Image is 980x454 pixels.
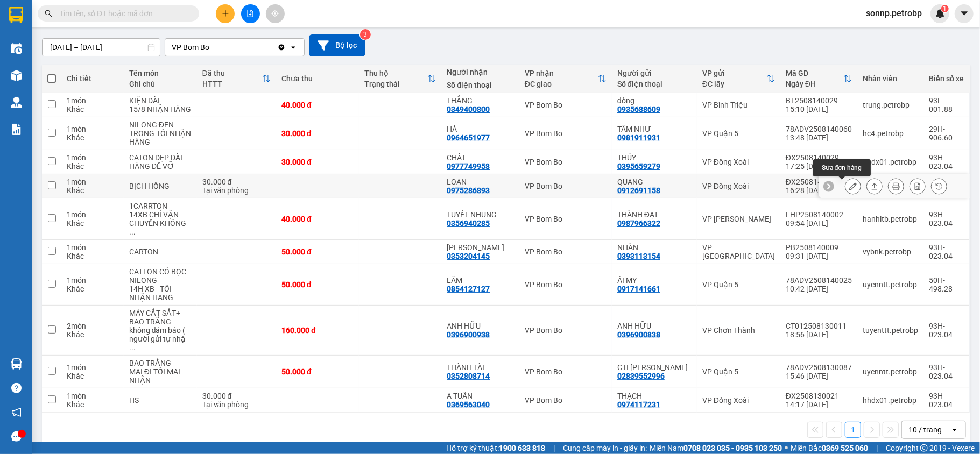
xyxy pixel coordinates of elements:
div: VP [GEOGRAPHIC_DATA] [702,243,775,260]
div: Ngày ĐH [786,80,843,88]
div: Số điện thoại [447,81,514,89]
div: 1 món [67,276,118,285]
span: | [553,442,555,454]
div: Khác [67,219,118,228]
div: 0987966322 [617,219,660,228]
div: Tên món [129,69,192,77]
div: 93H-023.04 [929,392,964,409]
div: KIỆN DÀI [129,96,192,105]
sup: 1 [941,5,949,12]
div: LHP2508140002 [786,210,852,219]
div: Ghi chú [129,80,192,88]
span: sonnp.petrobp [857,6,930,20]
div: VP Bom Bo [525,367,607,376]
div: 40.000 đ [281,215,354,223]
input: Selected VP Bom Bo. [210,42,211,53]
div: 50.000 đ [281,280,354,289]
div: 1 món [67,178,118,186]
div: 10 / trang [908,424,942,435]
div: Biển số xe [929,74,964,83]
div: 1 món [67,153,118,162]
strong: 0369 525 060 [822,444,868,452]
div: ANH HỮU [447,322,514,330]
div: 0975286893 [447,186,490,195]
div: 93H-023.04 [929,322,964,339]
div: 0356940285 [447,219,490,228]
svg: open [950,425,959,434]
div: 14XB CHỈ VẬN CHUYỂN KHÔNG ĐẢM BẢO HÀNG BÊN TRONG, NHẸ TAY DÙM KHÁCH [129,210,192,236]
div: 0935688609 [617,105,660,113]
div: TUYẾT NHUNG [447,210,514,219]
div: 2 món [67,322,118,330]
div: 0396900938 [447,330,490,339]
div: 93F-001.88 [929,96,964,113]
div: 0396900838 [617,330,660,339]
div: Mã GD [786,69,843,77]
div: VP Đồng Xoài [702,158,775,166]
div: 1 món [67,210,118,219]
span: caret-down [960,9,969,18]
div: VP Đồng Xoài [702,182,775,190]
div: VP Quận 5 [702,129,775,138]
div: 0981911931 [617,133,660,142]
span: ... [129,343,136,352]
div: 0393113154 [617,252,660,260]
div: 78ADV2508140025 [786,276,852,285]
div: VP Đồng Xoài [702,396,775,405]
div: 93H-023.04 [929,153,964,171]
div: 50.000 đ [281,247,354,256]
th: Toggle SortBy [780,65,857,93]
div: 30.000 đ [202,392,271,400]
div: CT012508130011 [786,322,852,330]
div: ĐX2508140025 [786,178,852,186]
div: Sửa đơn hàng [813,159,871,176]
span: 1 [943,5,947,12]
div: BAO TRẮNG [129,359,192,367]
div: HS [129,396,192,405]
div: CATON DẸP DÀI [129,153,192,162]
div: 10:42 [DATE] [786,285,852,293]
button: plus [216,4,235,23]
span: question-circle [11,383,22,393]
div: không đảm bảo ( người gửi tự nhận hàng tại bombo )gửi và nhận cùng 1 ng đã xác nhận với khách [129,326,192,352]
div: VP gửi [702,69,766,77]
div: 0349400800 [447,105,490,113]
svg: open [289,43,298,52]
span: Miền Bắc [791,442,868,454]
span: aim [271,10,279,17]
span: | [876,442,878,454]
div: 15:46 [DATE] [786,372,852,380]
input: Tìm tên, số ĐT hoặc mã đơn [59,8,186,19]
div: 0369563040 [447,400,490,409]
div: hhdx01.petrobp [863,396,918,405]
strong: 0708 023 035 - 0935 103 250 [683,444,782,452]
div: vybnk.petrobp [863,247,918,256]
div: Người gửi [617,69,692,77]
th: Toggle SortBy [359,65,442,93]
div: Trạng thái [364,80,428,88]
div: 1 món [67,96,118,105]
div: BT2508140029 [786,96,852,105]
div: TÂM NHƯ [617,125,692,133]
div: VP Bom Bo [525,396,607,405]
span: ⚪️ [785,446,788,450]
div: A TUẤN [447,392,514,400]
div: VP [PERSON_NAME] [702,215,775,223]
div: VP Bình Triệu [702,101,775,109]
div: 0974117231 [617,400,660,409]
div: Đã thu [202,69,263,77]
div: 14:17 [DATE] [786,400,852,409]
div: Khác [67,372,118,380]
div: 0917141661 [617,285,660,293]
div: 78ADV2508140060 [786,125,852,133]
div: MÁY CẮT SẮT+ BAO TRẮNG [129,309,192,326]
img: logo-vxr [9,7,23,23]
div: TRONG TỐI NHẬN HÀNG [129,129,192,146]
th: Toggle SortBy [697,65,780,93]
div: 78ADV2508130087 [786,363,852,372]
div: Giao hàng [866,178,883,194]
div: 0964651977 [447,133,490,142]
div: 17:25 [DATE] [786,162,852,171]
strong: 1900 633 818 [499,444,545,452]
div: LÊ TRÂN [447,243,514,252]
